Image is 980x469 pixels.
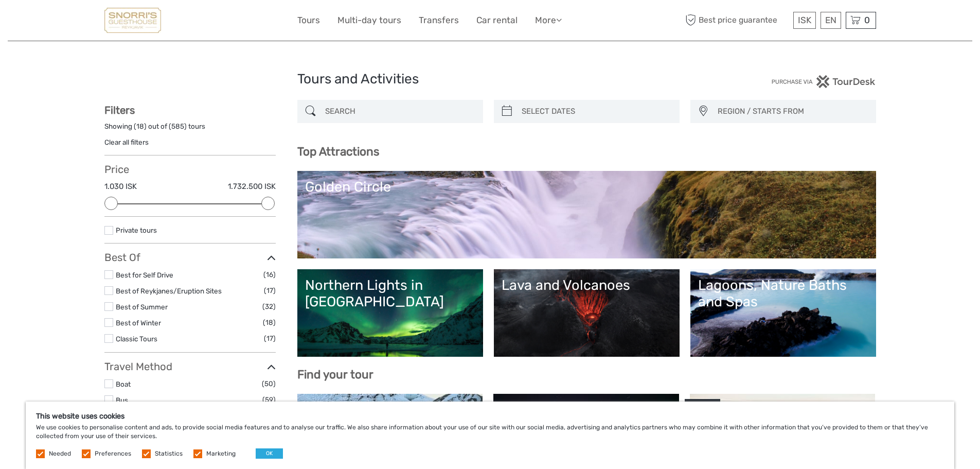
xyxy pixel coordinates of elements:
[321,102,478,120] input: SEARCH
[116,380,131,388] a: Boat
[698,277,868,349] a: Lagoons, Nature Baths and Spas
[104,181,137,192] label: 1.030 ISK
[263,269,276,281] span: (16)
[116,287,222,295] a: Best of Reykjanes/Eruption Sites
[419,13,459,28] a: Transfers
[683,12,791,29] span: Best price guarantee
[821,12,841,29] div: EN
[104,8,161,33] img: Snorri's Guesthouse
[305,277,475,310] div: Northern Lights in [GEOGRAPHIC_DATA]
[206,449,236,458] label: Marketing
[535,13,562,28] a: More
[476,13,518,28] a: Car rental
[36,412,944,421] h5: This website uses cookies
[305,179,868,251] a: Golden Circle
[297,13,320,28] a: Tours
[49,449,71,458] label: Needed
[518,102,674,120] input: SELECT DATES
[116,396,128,404] a: Bus
[263,317,276,328] span: (18)
[297,145,379,159] b: Top Attractions
[262,394,276,406] span: (59)
[104,104,135,116] strong: Filters
[305,277,475,349] a: Northern Lights in [GEOGRAPHIC_DATA]
[771,75,876,88] img: PurchaseViaTourDesk.png
[798,15,811,25] span: ISK
[502,277,672,349] a: Lava and Volcanoes
[698,277,868,310] div: Lagoons, Nature Baths and Spas
[155,449,183,458] label: Statistics
[502,277,672,293] div: Lava and Volcanoes
[104,360,276,373] h3: Travel Method
[104,251,276,264] h3: Best Of
[228,181,276,192] label: 1.732.500 ISK
[262,301,276,312] span: (32)
[116,335,157,343] a: Classic Tours
[713,103,871,120] button: REGION / STARTS FROM
[116,319,161,327] a: Best of Winter
[171,121,184,131] label: 585
[116,303,168,311] a: Best of Summer
[104,138,149,146] a: Clear all filters
[95,449,131,458] label: Preferences
[863,15,871,25] span: 0
[297,368,373,381] b: Find your tour
[305,179,868,195] div: Golden Circle
[26,402,954,469] div: We use cookies to personalise content and ads, to provide social media features and to analyse ou...
[262,378,276,390] span: (50)
[264,333,276,344] span: (17)
[685,399,720,425] div: BEST SELLER
[136,121,144,131] label: 18
[116,271,173,279] a: Best for Self Drive
[116,226,157,234] a: Private tours
[104,163,276,176] h3: Price
[337,13,401,28] a: Multi-day tours
[104,121,276,137] div: Showing ( ) out of ( ) tours
[256,448,283,459] button: OK
[297,71,683,88] h1: Tours and Activities
[264,285,276,297] span: (17)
